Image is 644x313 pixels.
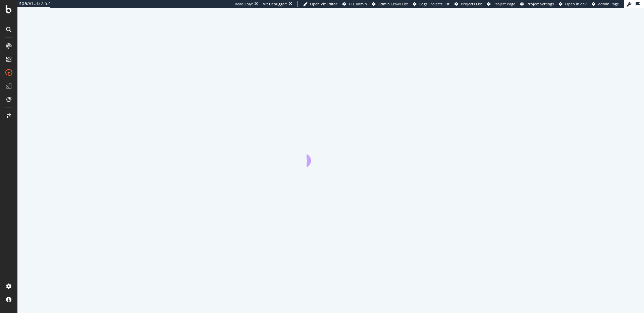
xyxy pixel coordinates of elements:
a: Projects List [454,1,482,7]
span: Open in dev [565,1,587,6]
a: Admin Crawl List [372,1,408,7]
a: Logs Projects List [413,1,449,7]
span: Logs Projects List [419,1,449,6]
div: ReadOnly: [235,1,253,7]
span: FTL admin [349,1,367,6]
span: Project Page [493,1,515,6]
div: Viz Debugger: [263,1,287,7]
a: FTL admin [342,1,367,7]
a: Admin Page [592,1,619,7]
a: Open Viz Editor [303,1,337,7]
div: animation [307,143,355,167]
a: Open in dev [559,1,587,7]
span: Project Settings [527,1,554,6]
span: Open Viz Editor [310,1,337,6]
a: Project Settings [520,1,554,7]
a: Project Page [487,1,515,7]
span: Admin Crawl List [378,1,408,6]
span: Projects List [461,1,482,6]
span: Admin Page [598,1,619,6]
